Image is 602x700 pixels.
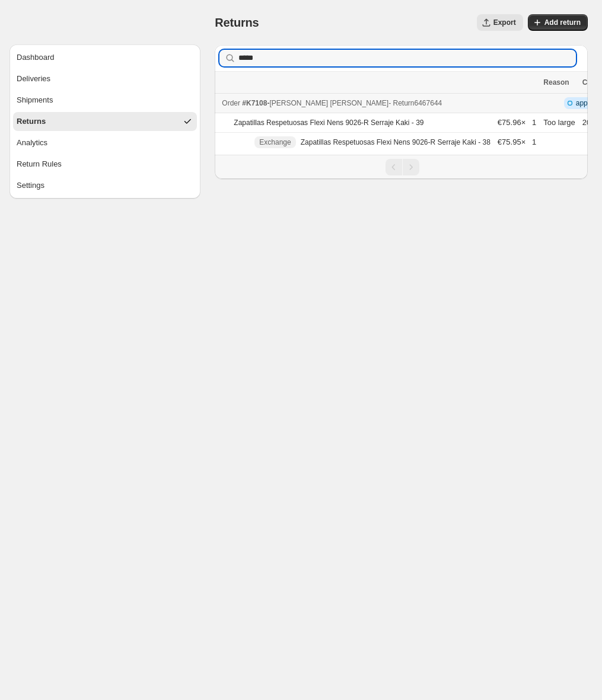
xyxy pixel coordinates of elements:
span: €75.96 × 1 [498,118,536,127]
div: Deliveries [17,73,50,85]
div: - [222,97,536,109]
button: Add return [528,14,588,31]
div: Returns [17,116,46,127]
button: Deliveries [13,69,197,88]
span: €75.95 × 1 [498,138,536,146]
div: Dashboard [17,52,55,63]
td: Too large [540,113,578,133]
span: Exchange [259,138,291,147]
div: Return Rules [17,158,62,170]
span: - Return 6467644 [388,99,442,107]
button: Shipments [13,91,197,110]
div: Analytics [17,137,47,149]
button: Settings [13,176,197,195]
button: Export [477,14,523,31]
p: Zapatillas Respetuosas Flexi Nens 9026-R Serraje Kaki - 39 [234,118,423,127]
span: Add return [544,18,581,27]
span: Export [493,18,516,27]
button: Dashboard [13,48,197,67]
nav: Pagination [215,155,588,179]
button: Analytics [13,133,197,152]
p: Zapatillas Respetuosas Flexi Nens 9026-R Serraje Kaki - 38 [301,138,490,147]
span: #K7108 [242,99,267,107]
time: Wednesday, September 17, 2025 at 12:55:03 PM [582,118,595,127]
span: Returns [215,16,259,29]
button: Return Rules [13,155,197,174]
span: [PERSON_NAME] [PERSON_NAME] [269,99,388,107]
span: Order [222,99,240,107]
div: Settings [17,180,44,191]
button: Returns [13,112,197,131]
div: Shipments [17,94,53,106]
span: Reason [543,78,569,87]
